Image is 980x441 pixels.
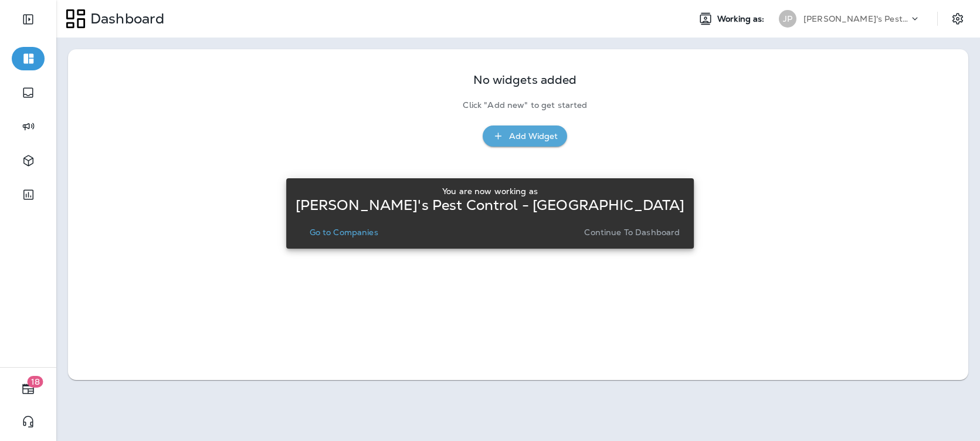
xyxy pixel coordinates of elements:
button: 18 [12,377,45,401]
button: Expand Sidebar [12,8,45,31]
p: Continue to Dashboard [584,228,680,237]
div: JP [779,10,796,28]
button: Settings [947,8,968,29]
p: [PERSON_NAME]'s Pest Control - [GEOGRAPHIC_DATA] [296,201,685,210]
button: Go to Companies [305,224,383,240]
span: Working as: [717,14,767,24]
p: [PERSON_NAME]'s Pest Control - [GEOGRAPHIC_DATA] [803,14,909,23]
p: Dashboard [86,10,164,28]
p: Go to Companies [310,228,378,237]
button: Continue to Dashboard [579,224,684,240]
span: 18 [28,376,43,388]
p: You are now working as [442,186,538,196]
